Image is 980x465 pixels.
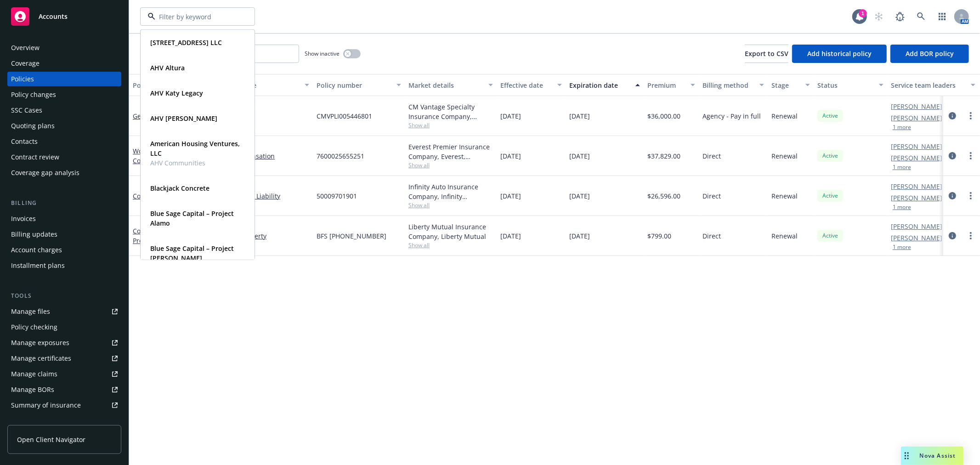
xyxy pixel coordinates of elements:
[901,447,963,465] button: Nova Assist
[497,74,566,96] button: Effective date
[408,201,493,209] span: Show all
[702,231,721,241] span: Direct
[11,367,57,381] div: Manage claims
[893,164,911,170] button: 1 more
[891,181,942,191] a: [PERSON_NAME]
[150,114,217,123] strong: AHV [PERSON_NAME]
[202,151,309,161] a: Workers' Compensation
[11,211,36,226] div: Invoices
[933,7,952,26] a: Switch app
[317,231,386,241] span: BFS [PHONE_NUMBER]
[7,367,121,381] a: Manage claims
[408,182,493,201] div: Infinity Auto Insurance Company, Infinity ([PERSON_NAME])
[647,191,680,201] span: $26,596.00
[150,158,243,168] span: AHV Communities
[901,447,912,465] div: Drag to move
[891,153,942,163] a: [PERSON_NAME]
[408,121,493,129] span: Show all
[647,111,680,121] span: $36,000.00
[11,351,71,366] div: Manage certificates
[7,40,121,55] a: Overview
[133,227,170,245] a: Commercial Property
[891,102,942,111] a: [PERSON_NAME]
[814,74,887,96] button: Status
[150,38,222,47] strong: [STREET_ADDRESS] LLC
[792,45,887,63] button: Add historical policy
[317,191,357,201] span: 50009701901
[500,151,521,161] span: [DATE]
[198,74,313,96] button: Lines of coverage
[7,165,121,180] a: Coverage gap analysis
[7,227,121,242] a: Billing updates
[11,87,56,102] div: Policy changes
[569,80,630,90] div: Expiration date
[647,151,680,161] span: $37,829.00
[702,80,754,90] div: Billing method
[150,63,185,72] strong: AHV Altura
[947,190,958,201] a: circleInformation
[7,87,121,102] a: Policy changes
[647,231,671,241] span: $799.00
[821,152,839,160] span: Active
[569,231,590,241] span: [DATE]
[891,142,942,151] a: [PERSON_NAME]
[7,335,121,350] a: Manage exposures
[7,320,121,335] a: Policy checking
[7,304,121,319] a: Manage files
[11,335,69,350] div: Manage exposures
[11,56,40,71] div: Coverage
[566,74,644,96] button: Expiration date
[817,80,873,90] div: Status
[150,89,203,97] strong: AHV Katy Legacy
[893,204,911,210] button: 1 more
[7,198,121,208] div: Billing
[11,165,79,180] div: Coverage gap analysis
[887,74,979,96] button: Service team leaders
[11,243,62,257] div: Account charges
[807,49,872,58] span: Add historical policy
[7,258,121,273] a: Installment plans
[155,12,236,22] input: Filter by keyword
[500,191,521,201] span: [DATE]
[11,382,54,397] div: Manage BORs
[890,45,969,63] button: Add BOR policy
[7,291,121,301] div: Tools
[408,161,493,169] span: Show all
[11,119,55,133] div: Quoting plans
[317,80,391,90] div: Policy number
[150,209,234,227] strong: Blue Sage Capital – Project Alamo
[771,231,798,241] span: Renewal
[7,382,121,397] a: Manage BORs
[150,139,240,158] strong: American Housing Ventures, LLC
[408,80,483,90] div: Market details
[11,398,81,413] div: Summary of insurance
[11,103,42,118] div: SSC Cases
[912,7,930,26] a: Search
[947,110,958,121] a: circleInformation
[859,9,867,17] div: 1
[7,72,121,86] a: Policies
[702,111,761,121] span: Agency - Pay in full
[891,113,942,123] a: [PERSON_NAME]
[702,151,721,161] span: Direct
[644,74,699,96] button: Premium
[965,190,976,201] a: more
[39,13,68,20] span: Accounts
[965,150,976,161] a: more
[7,351,121,366] a: Manage certificates
[500,231,521,241] span: [DATE]
[7,243,121,257] a: Account charges
[891,221,942,231] a: [PERSON_NAME]
[133,80,184,90] div: Policy details
[11,258,65,273] div: Installment plans
[920,452,956,459] span: Nova Assist
[893,125,911,130] button: 1 more
[11,304,50,319] div: Manage files
[11,72,34,86] div: Policies
[906,49,954,58] span: Add BOR policy
[7,119,121,133] a: Quoting plans
[313,74,405,96] button: Policy number
[150,184,210,193] strong: Blackjack Concrete
[7,4,121,29] a: Accounts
